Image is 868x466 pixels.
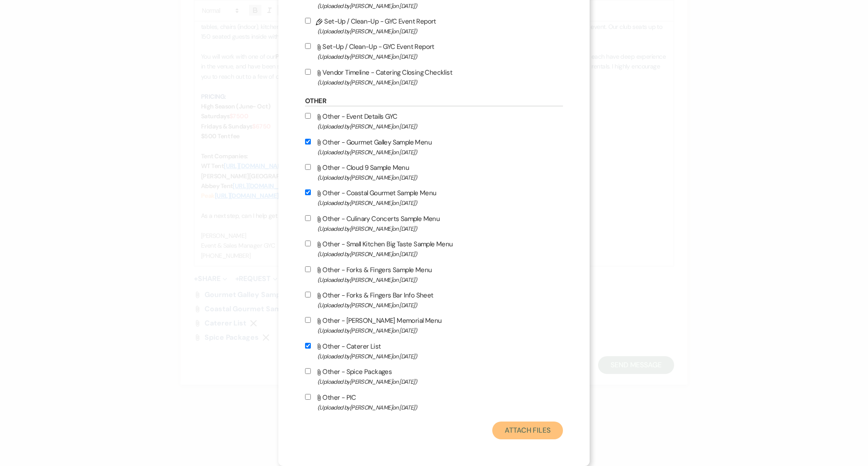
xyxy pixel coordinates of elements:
[305,392,563,413] label: Other - PIC
[317,77,563,88] span: (Uploaded by [PERSON_NAME] on [DATE] )
[305,189,311,195] input: Other - Coastal Gourmet Sample Menu(Uploaded by[PERSON_NAME]on [DATE])
[317,249,563,259] span: (Uploaded by [PERSON_NAME] on [DATE] )
[317,377,563,387] span: (Uploaded by [PERSON_NAME] on [DATE] )
[305,43,311,49] input: Set-Up / Clean-Up - GYC Event Report(Uploaded by[PERSON_NAME]on [DATE])
[305,187,563,208] label: Other - Coastal Gourmet Sample Menu
[317,224,563,234] span: (Uploaded by [PERSON_NAME] on [DATE] )
[305,238,563,259] label: Other - Small Kitchen Big Taste Sample Menu
[305,343,311,349] input: Other - Caterer List(Uploaded by[PERSON_NAME]on [DATE])
[317,121,563,132] span: (Uploaded by [PERSON_NAME] on [DATE] )
[305,292,311,297] input: Other - Forks & Fingers Bar Info Sheet(Uploaded by[PERSON_NAME]on [DATE])
[317,275,563,285] span: (Uploaded by [PERSON_NAME] on [DATE] )
[305,111,563,132] label: Other - Event Details GYC
[317,402,563,413] span: (Uploaded by [PERSON_NAME] on [DATE] )
[305,394,311,400] input: Other - PIC(Uploaded by[PERSON_NAME]on [DATE])
[305,266,311,272] input: Other - Forks & Fingers Sample Menu(Uploaded by[PERSON_NAME]on [DATE])
[305,215,311,221] input: Other - Culinary Concerts Sample Menu(Uploaded by[PERSON_NAME]on [DATE])
[317,52,563,62] span: (Uploaded by [PERSON_NAME] on [DATE] )
[305,96,563,106] h6: Other
[305,241,311,246] input: Other - Small Kitchen Big Taste Sample Menu(Uploaded by[PERSON_NAME]on [DATE])
[305,113,311,119] input: Other - Event Details GYC(Uploaded by[PERSON_NAME]on [DATE])
[305,366,563,387] label: Other - Spice Packages
[305,67,563,88] label: Vendor Timeline - Catering Closing Checklist
[317,300,563,310] span: (Uploaded by [PERSON_NAME] on [DATE] )
[305,317,311,323] input: Other - [PERSON_NAME] Memorial Menu(Uploaded by[PERSON_NAME]on [DATE])
[305,137,563,157] label: Other - Gourmet Galley Sample Menu
[492,422,563,439] button: Attach Files
[305,368,311,374] input: Other - Spice Packages(Uploaded by[PERSON_NAME]on [DATE])
[305,341,563,362] label: Other - Caterer List
[317,26,563,36] span: (Uploaded by [PERSON_NAME] on [DATE] )
[305,69,311,75] input: Vendor Timeline - Catering Closing Checklist(Uploaded by[PERSON_NAME]on [DATE])
[305,213,563,234] label: Other - Culinary Concerts Sample Menu
[305,315,563,336] label: Other - [PERSON_NAME] Memorial Menu
[317,325,563,336] span: (Uploaded by [PERSON_NAME] on [DATE] )
[305,41,563,62] label: Set-Up / Clean-Up - GYC Event Report
[317,198,563,208] span: (Uploaded by [PERSON_NAME] on [DATE] )
[305,162,563,183] label: Other - Cloud 9 Sample Menu
[317,351,563,362] span: (Uploaded by [PERSON_NAME] on [DATE] )
[305,139,311,145] input: Other - Gourmet Galley Sample Menu(Uploaded by[PERSON_NAME]on [DATE])
[305,289,563,310] label: Other - Forks & Fingers Bar Info Sheet
[317,1,563,11] span: (Uploaded by [PERSON_NAME] on [DATE] )
[317,147,563,157] span: (Uploaded by [PERSON_NAME] on [DATE] )
[317,173,563,183] span: (Uploaded by [PERSON_NAME] on [DATE] )
[305,164,311,170] input: Other - Cloud 9 Sample Menu(Uploaded by[PERSON_NAME]on [DATE])
[305,16,563,36] label: Set-Up / Clean-Up - GYC Event Report
[305,18,311,24] input: Set-Up / Clean-Up - GYC Event Report(Uploaded by[PERSON_NAME]on [DATE])
[305,264,563,285] label: Other - Forks & Fingers Sample Menu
